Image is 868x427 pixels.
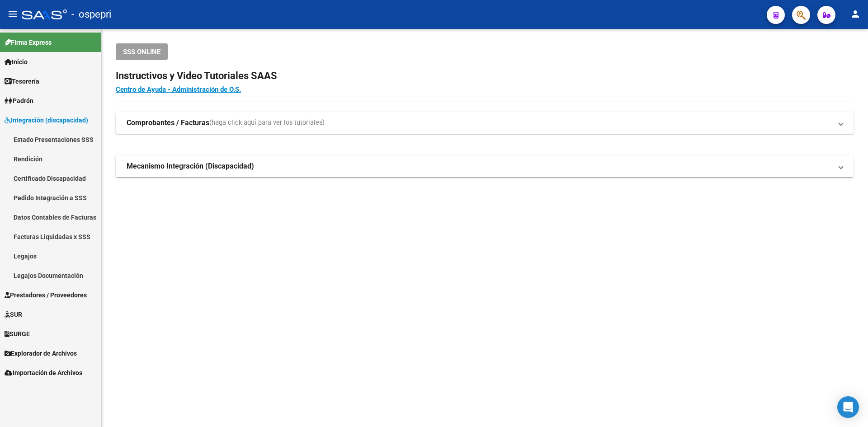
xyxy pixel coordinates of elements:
[123,48,160,56] span: SSS ONLINE
[116,85,241,94] a: Centro de Ayuda - Administración de O.S.
[5,348,77,358] span: Explorador de Archivos
[116,112,854,134] mat-expansion-panel-header: Comprobantes / Facturas(haga click aquí para ver los tutoriales)
[5,76,39,86] span: Tesorería
[7,9,18,19] mat-icon: menu
[5,290,87,300] span: Prestadores / Proveedores
[71,5,111,24] span: - ospepri
[5,38,52,47] span: Firma Express
[5,368,82,378] span: Importación de Archivos
[127,118,209,128] strong: Comprobantes / Facturas
[5,57,28,67] span: Inicio
[116,43,168,60] button: SSS ONLINE
[5,329,30,339] span: SURGE
[837,396,859,418] div: Open Intercom Messenger
[850,9,861,19] mat-icon: person
[209,118,325,128] span: (haga click aquí para ver los tutoriales)
[116,67,854,84] h2: Instructivos y Video Tutoriales SAAS
[5,310,22,319] span: SUR
[127,161,254,171] strong: Mecanismo Integración (Discapacidad)
[5,115,88,125] span: Integración (discapacidad)
[116,155,854,177] mat-expansion-panel-header: Mecanismo Integración (Discapacidad)
[5,96,33,106] span: Padrón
